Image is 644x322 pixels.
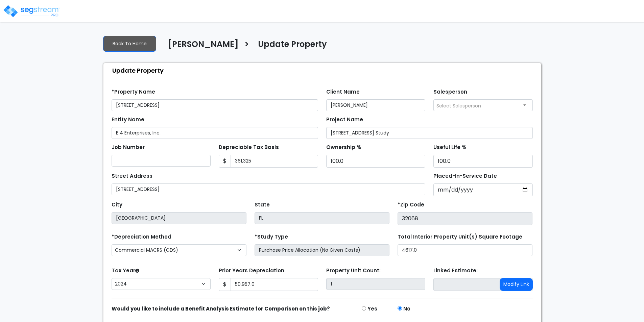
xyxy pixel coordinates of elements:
[326,155,426,168] input: Ownership
[258,40,327,51] h4: Update Property
[436,102,481,109] span: Select Salesperson
[112,88,155,96] label: *Property Name
[326,144,361,151] label: Ownership %
[398,244,532,256] input: total square foot
[219,155,231,168] span: $
[112,305,330,312] strong: Would you like to include a Benefit Analysis Estimate for Comparison on this job?
[433,155,533,168] input: Depreciation
[253,40,327,54] a: Update Property
[433,172,497,180] label: Placed-In-Service Date
[107,63,541,78] div: Update Property
[112,99,318,111] input: Property Name
[163,40,239,54] a: [PERSON_NAME]
[112,183,426,195] input: Street Address
[326,116,363,124] label: Project Name
[326,267,381,275] label: Property Unit Count:
[326,99,426,111] input: Client Name
[112,267,139,275] label: Tax Year
[500,278,533,291] button: Modify Link
[403,305,410,313] label: No
[219,144,279,151] label: Depreciable Tax Basis
[219,278,231,291] span: $
[112,127,318,139] input: Entity Name
[231,278,318,291] input: 0.00
[112,116,144,124] label: Entity Name
[433,88,467,96] label: Salesperson
[398,201,424,209] label: *Zip Code
[168,40,239,51] h4: [PERSON_NAME]
[112,144,145,151] label: Job Number
[3,4,60,18] img: logo_pro_r.png
[255,233,288,241] label: *Study Type
[231,155,318,168] input: 0.00
[433,267,478,275] label: Linked Estimate:
[244,39,249,52] h3: >
[112,233,171,241] label: *Depreciation Method
[255,201,270,209] label: State
[433,144,467,151] label: Useful Life %
[326,127,533,139] input: Project Name
[398,212,532,225] input: Zip Code
[326,278,426,290] input: Building Count
[398,233,522,241] label: Total Interior Property Unit(s) Square Footage
[112,172,152,180] label: Street Address
[103,36,156,52] a: Back To Home
[367,305,377,313] label: Yes
[112,201,122,209] label: City
[326,88,360,96] label: Client Name
[219,267,284,275] label: Prior Years Depreciation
